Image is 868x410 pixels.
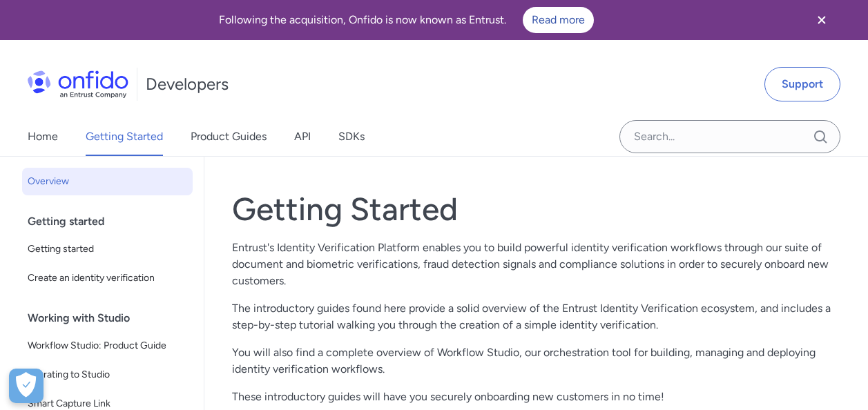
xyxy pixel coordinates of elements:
[232,190,840,228] h1: Getting Started
[28,338,187,354] span: Workflow Studio: Product Guide
[22,168,193,195] a: Overview
[17,7,796,33] div: Following the acquisition, Onfido is now known as Entrust.
[28,70,128,98] img: Onfido Logo
[338,117,365,156] a: SDKs
[28,208,198,235] div: Getting started
[232,300,840,333] p: The introductory guides found here provide a solid overview of the Entrust Identity Verification ...
[764,67,840,101] a: Support
[9,369,44,403] button: Open Preferences
[191,117,267,156] a: Product Guides
[28,304,198,332] div: Working with Studio
[796,3,847,37] button: Close banner
[28,367,187,383] span: Migrating to Studio
[146,73,229,95] h1: Developers
[232,389,840,405] p: These introductory guides will have you securely onboarding new customers in no time!
[28,173,187,190] span: Overview
[232,344,840,378] p: You will also find a complete overview of Workflow Studio, our orchestration tool for building, m...
[813,12,830,28] svg: Close banner
[22,332,193,360] a: Workflow Studio: Product Guide
[28,270,187,286] span: Create an identity verification
[86,117,163,156] a: Getting Started
[22,235,193,263] a: Getting started
[619,120,840,153] input: Onfido search input field
[22,264,193,292] a: Create an identity verification
[294,117,311,156] a: API
[232,240,840,289] p: Entrust's Identity Verification Platform enables you to build powerful identity verification work...
[9,369,44,403] div: Cookie Preferences
[28,117,58,156] a: Home
[523,7,594,33] a: Read more
[28,241,187,257] span: Getting started
[22,361,193,389] a: Migrating to Studio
